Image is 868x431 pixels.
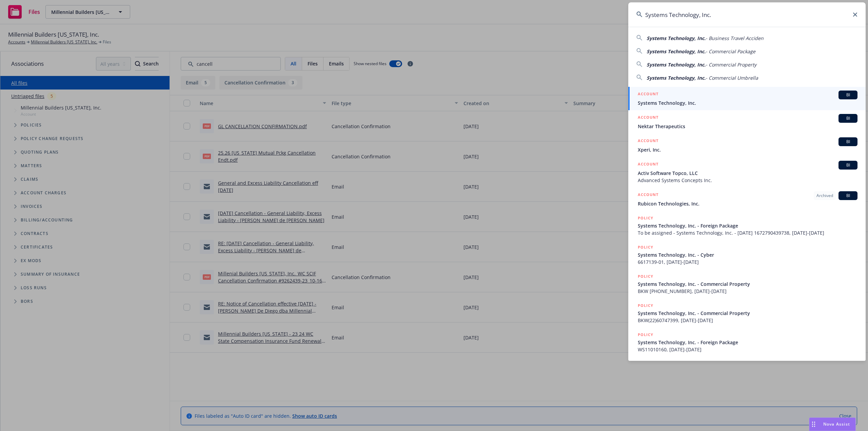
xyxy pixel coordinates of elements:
[706,35,764,41] span: - Business Travel Acciden
[638,215,653,221] h5: POLICY
[638,258,857,266] span: 6617139-01, [DATE]-[DATE]
[638,280,857,288] span: Systems Technology, Inc. - Commercial Property
[638,146,857,153] span: Xperi, Inc.
[638,229,857,236] span: To be assigned - Systems Technology, Inc. - [DATE] 1672790439738, [DATE]-[DATE]
[841,139,855,145] span: BI
[638,170,857,177] span: Activ Software Topco, LLC
[638,161,658,169] h5: ACCOUNT
[638,244,653,251] h5: POLICY
[841,193,855,199] span: BI
[628,157,866,188] a: ACCOUNTBIActiv Software Topco, LLCAdvanced Systems Concepts Inc.
[638,177,857,184] span: Advanced Systems Concepts Inc.
[628,298,866,328] a: POLICYSystems Technology, Inc. - Commercial PropertyBKW(22)60747399, [DATE]-[DATE]
[638,200,857,207] span: Rubicon Technologies, Inc.
[628,240,866,269] a: POLICYSystems Technology, Inc. - Cyber6617139-01, [DATE]-[DATE]
[638,331,653,338] h5: POLICY
[809,417,856,431] button: Nova Assist
[638,346,857,353] span: WS11010160, [DATE]-[DATE]
[816,193,833,199] span: Archived
[823,421,850,427] span: Nova Assist
[628,211,866,240] a: POLICYSystems Technology, Inc. - Foreign PackageTo be assigned - Systems Technology, Inc. - [DATE...
[647,75,706,81] span: Systems Technology, Inc.
[628,87,866,110] a: ACCOUNTBISystems Technology, Inc.
[647,61,706,68] span: Systems Technology, Inc.
[706,61,756,68] span: - Commercial Property
[841,92,855,98] span: BI
[638,222,857,229] span: Systems Technology, Inc. - Foreign Package
[647,35,706,41] span: Systems Technology, Inc.
[628,269,866,298] a: POLICYSystems Technology, Inc. - Commercial PropertyBKW [PHONE_NUMBER], [DATE]-[DATE]
[841,115,855,121] span: BI
[638,137,658,145] h5: ACCOUNT
[809,418,818,431] div: Drag to move
[638,251,857,258] span: Systems Technology, Inc. - Cyber
[638,123,857,130] span: Nektar Therapeutics
[638,302,653,309] h5: POLICY
[841,162,855,168] span: BI
[638,288,857,295] span: BKW [PHONE_NUMBER], [DATE]-[DATE]
[628,2,866,27] input: Search...
[706,48,755,55] span: - Commercial Package
[628,188,866,211] a: ACCOUNTArchivedBIRubicon Technologies, Inc.
[647,48,706,55] span: Systems Technology, Inc.
[638,114,658,122] h5: ACCOUNT
[638,310,857,317] span: Systems Technology, Inc. - Commercial Property
[706,75,758,81] span: - Commercial Umbrella
[628,134,866,157] a: ACCOUNTBIXperi, Inc.
[638,99,857,106] span: Systems Technology, Inc.
[628,328,866,357] a: POLICYSystems Technology, Inc. - Foreign PackageWS11010160, [DATE]-[DATE]
[638,317,857,324] span: BKW(22)60747399, [DATE]-[DATE]
[628,110,866,134] a: ACCOUNTBINektar Therapeutics
[638,191,658,199] h5: ACCOUNT
[638,273,653,280] h5: POLICY
[638,91,658,99] h5: ACCOUNT
[638,339,857,346] span: Systems Technology, Inc. - Foreign Package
